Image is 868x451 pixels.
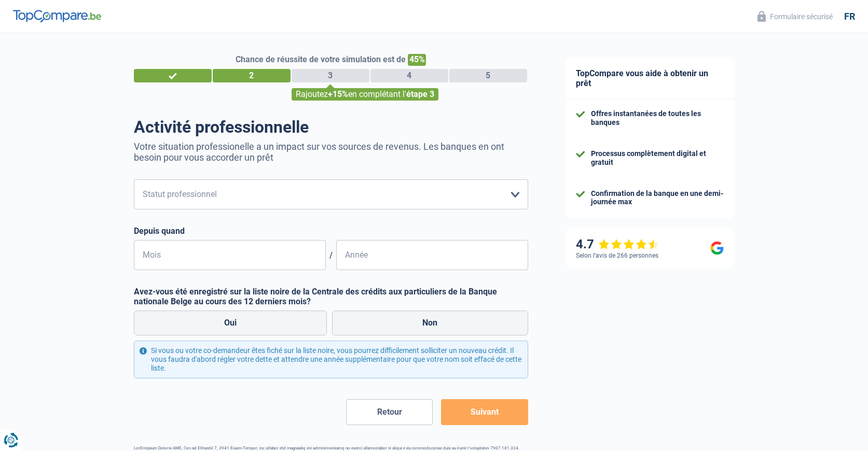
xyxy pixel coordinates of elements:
span: +15% [328,89,348,99]
span: Chance de réussite de votre simulation est de [236,54,406,64]
label: Non [332,311,528,335]
label: Oui [134,311,327,335]
div: Processus complètement digital et gratuit [591,149,724,167]
button: Retour [346,399,433,425]
img: TopCompare Logo [13,10,101,22]
div: 4 [370,69,448,82]
label: Avez-vous été enregistré sur la liste noire de la Centrale des crédits aux particuliers de la Ban... [134,287,528,306]
p: Votre situation professionelle a un impact sur vos sources de revenus. Les banques en ont besoin ... [134,141,528,163]
div: 1 [134,69,212,82]
span: étape 3 [406,89,434,99]
div: TopCompare vous aide à obtenir un prêt [566,58,734,99]
div: Si vous ou votre co-demandeur êtes fiché sur la liste noire, vous pourrez difficilement sollicite... [134,341,528,378]
div: 3 [292,69,369,82]
button: Suivant [441,399,528,425]
div: Offres instantanées de toutes les banques [591,109,724,127]
div: 2 [213,69,291,82]
input: AAAA [336,240,528,270]
input: MM [134,240,326,270]
div: 5 [449,69,527,82]
div: fr [844,11,855,22]
label: Depuis quand [134,226,528,236]
span: 45% [408,54,426,66]
div: Confirmation de la banque en une demi-journée max [591,189,724,207]
span: / [326,250,336,260]
div: 4.7 [576,237,659,252]
button: Formulaire sécurisé [751,8,839,25]
div: Selon l’avis de 266 personnes [576,252,658,259]
h1: Activité professionnelle [134,117,528,137]
div: Rajoutez en complétant l' [292,88,438,101]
